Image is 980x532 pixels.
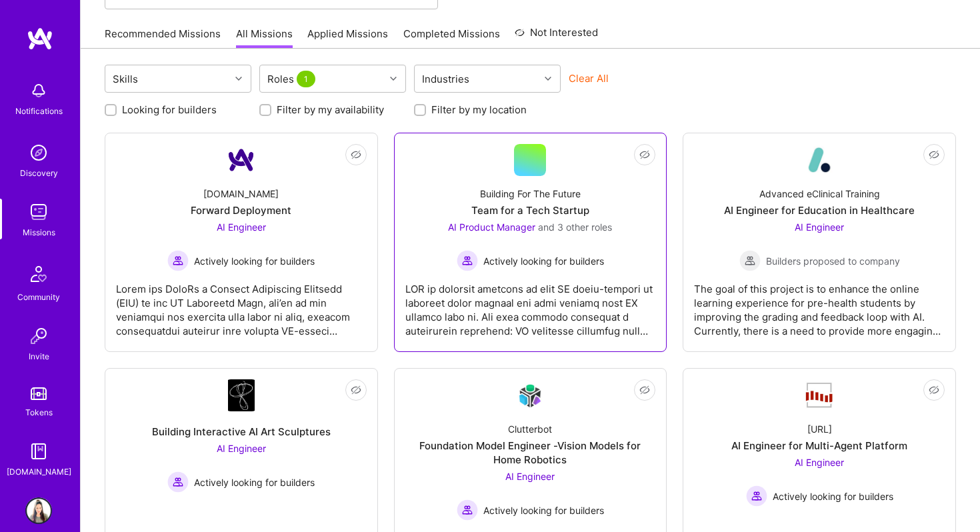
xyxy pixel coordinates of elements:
[545,75,551,82] i: icon Chevron
[514,380,546,411] img: Company Logo
[109,69,141,89] div: Skills
[694,144,945,341] a: Company LogoAdvanced eClinical TrainingAI Engineer for Education in HealthcareAI Engineer Builder...
[31,387,47,400] img: tokens
[483,503,604,517] span: Actively looking for builders
[807,422,832,436] div: [URL]
[694,271,945,338] div: The goal of this project is to enhance the online learning experience for pre-health students by ...
[803,381,835,409] img: Company Logo
[403,27,500,49] a: Completed Missions
[25,199,52,225] img: teamwork
[746,485,767,507] img: Actively looking for builders
[116,144,367,341] a: Company Logo[DOMAIN_NAME]Forward DeploymentAI Engineer Actively looking for buildersActively look...
[236,27,293,49] a: All Missions
[508,422,552,436] div: Clutterbot
[929,385,939,395] i: icon EyeClosed
[307,27,388,49] a: Applied Missions
[20,166,58,180] div: Discovery
[483,254,604,268] span: Actively looking for builders
[194,254,315,268] span: Actively looking for builders
[191,203,291,217] div: Forward Deployment
[7,465,71,479] div: [DOMAIN_NAME]
[639,149,650,160] i: icon EyeClosed
[25,323,52,349] img: Invite
[405,439,656,467] div: Foundation Model Engineer -Vision Models for Home Robotics
[351,385,361,395] i: icon EyeClosed
[217,443,266,454] span: AI Engineer
[25,77,52,104] img: bell
[538,221,612,233] span: and 3 other roles
[29,349,49,363] div: Invite
[351,149,361,160] i: icon EyeClosed
[25,139,52,166] img: discovery
[471,203,589,217] div: Team for a Tech Startup
[264,69,321,89] div: Roles
[505,471,555,482] span: AI Engineer
[639,385,650,395] i: icon EyeClosed
[217,221,266,233] span: AI Engineer
[759,187,880,201] div: Advanced eClinical Training
[225,144,257,176] img: Company Logo
[23,225,55,239] div: Missions
[25,438,52,465] img: guide book
[390,75,397,82] i: icon Chevron
[773,489,893,503] span: Actively looking for builders
[23,258,55,290] img: Community
[724,203,915,217] div: AI Engineer for Education in Healthcare
[480,187,581,201] div: Building For The Future
[277,103,384,117] label: Filter by my availability
[235,75,242,82] i: icon Chevron
[17,290,60,304] div: Community
[152,425,331,439] div: Building Interactive AI Art Sculptures
[116,271,367,338] div: Lorem ips DoloRs a Consect Adipiscing Elitsedd (EIU) te inc UT Laboreetd Magn, ali’en ad min veni...
[167,471,189,493] img: Actively looking for builders
[795,221,844,233] span: AI Engineer
[194,475,315,489] span: Actively looking for builders
[405,271,656,338] div: LOR ip dolorsit ametcons ad elit SE doeiu-tempori ut laboreet dolor magnaal eni admi veniamq nost...
[203,187,279,201] div: [DOMAIN_NAME]
[448,221,535,233] span: AI Product Manager
[15,104,63,118] div: Notifications
[25,405,53,419] div: Tokens
[795,457,844,468] span: AI Engineer
[457,499,478,521] img: Actively looking for builders
[569,71,609,85] button: Clear All
[122,103,217,117] label: Looking for builders
[731,439,907,453] div: AI Engineer for Multi-Agent Platform
[405,144,656,341] a: Building For The FutureTeam for a Tech StartupAI Product Manager and 3 other rolesActively lookin...
[515,25,598,49] a: Not Interested
[929,149,939,160] i: icon EyeClosed
[105,27,221,49] a: Recommended Missions
[803,144,835,176] img: Company Logo
[297,71,315,87] span: 1
[25,497,52,524] img: User Avatar
[431,103,527,117] label: Filter by my location
[766,254,900,268] span: Builders proposed to company
[419,69,473,89] div: Industries
[167,250,189,271] img: Actively looking for builders
[457,250,478,271] img: Actively looking for builders
[228,379,255,411] img: Company Logo
[22,497,55,524] a: User Avatar
[27,27,53,51] img: logo
[739,250,761,271] img: Builders proposed to company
